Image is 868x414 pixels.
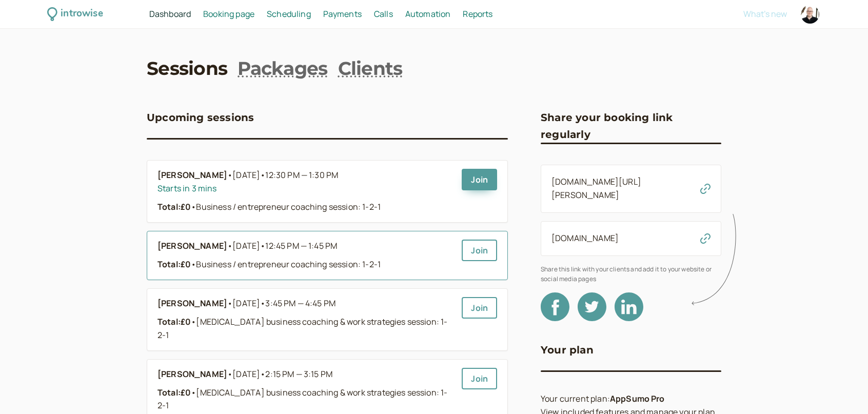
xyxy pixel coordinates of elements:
a: [PERSON_NAME]•[DATE]•2:15 PM — 3:15 PMTotal:£0•[MEDICAL_DATA] business coaching & work strategies... [157,368,453,413]
span: [MEDICAL_DATA] business coaching & work strategies session: 1-2-1 [157,387,447,411]
a: [PERSON_NAME]•[DATE]•12:45 PM — 1:45 PMTotal:£0•Business / entrepreneur coaching session: 1-2-1 [157,240,453,271]
a: Scheduling [267,8,311,21]
a: Sessions [147,55,227,81]
span: [DATE] [232,297,336,310]
a: Join [462,240,497,261]
a: [DOMAIN_NAME] [551,232,619,244]
a: Packages [238,55,327,81]
h3: Upcoming sessions [147,109,254,126]
a: Account [799,4,821,25]
span: • [227,368,232,381]
a: Join [462,169,497,190]
b: [PERSON_NAME] [157,240,227,253]
span: Reports [463,8,492,19]
span: • [191,259,196,270]
strong: Total: £0 [157,387,191,398]
span: [DATE] [232,368,332,381]
h3: Share your booking link regularly [541,109,721,143]
span: • [260,240,265,251]
a: introwise [47,6,103,22]
span: [DATE] [232,169,338,182]
a: Payments [323,8,362,21]
strong: Total: £0 [157,316,191,327]
span: 12:30 PM — 1:30 PM [265,169,338,181]
a: [PERSON_NAME]•[DATE]•3:45 PM — 4:45 PMTotal:£0•[MEDICAL_DATA] business coaching & work strategies... [157,297,453,342]
span: 12:45 PM — 1:45 PM [265,240,337,251]
span: • [191,316,196,327]
span: • [260,298,265,309]
span: [MEDICAL_DATA] business coaching & work strategies session: 1-2-1 [157,316,447,341]
span: Payments [323,8,362,19]
a: [DOMAIN_NAME][URL][PERSON_NAME] [551,176,641,201]
a: [PERSON_NAME]•[DATE]•12:30 PM — 1:30 PMStarts in 3 minsTotal:£0•Business / entrepreneur coaching ... [157,169,453,214]
span: Share this link with your clients and add it to your website or social media pages [541,264,721,284]
a: Calls [374,8,393,21]
span: What's new [743,8,787,19]
span: Booking page [203,8,254,19]
span: 3:45 PM — 4:45 PM [265,298,336,309]
span: • [227,169,232,182]
a: Booking page [203,8,254,21]
span: • [191,387,196,398]
strong: Total: £0 [157,201,191,212]
a: Automation [405,8,451,21]
span: Dashboard [149,8,191,19]
span: Automation [405,8,451,19]
span: • [191,201,196,212]
span: Calls [374,8,393,19]
span: • [260,169,265,181]
strong: Total: £0 [157,259,191,270]
div: Starts in 3 mins [157,182,453,195]
h3: Your plan [541,342,594,358]
b: [PERSON_NAME] [157,297,227,310]
span: • [260,368,265,380]
span: 2:15 PM — 3:15 PM [265,368,332,380]
span: Business / entrepreneur coaching session: 1-2-1 [191,259,381,270]
b: AppSumo Pro [610,393,665,404]
div: introwise [61,6,103,22]
a: Join [462,297,497,319]
a: Clients [338,55,403,81]
iframe: Chat Widget [817,365,868,414]
button: What's new [743,9,787,18]
a: Dashboard [149,8,191,21]
span: Scheduling [267,8,311,19]
a: Join [462,368,497,389]
span: [DATE] [232,240,337,253]
a: Reports [463,8,492,21]
span: • [227,297,232,310]
span: • [227,240,232,253]
span: Business / entrepreneur coaching session: 1-2-1 [191,201,381,212]
b: [PERSON_NAME] [157,169,227,182]
b: [PERSON_NAME] [157,368,227,381]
